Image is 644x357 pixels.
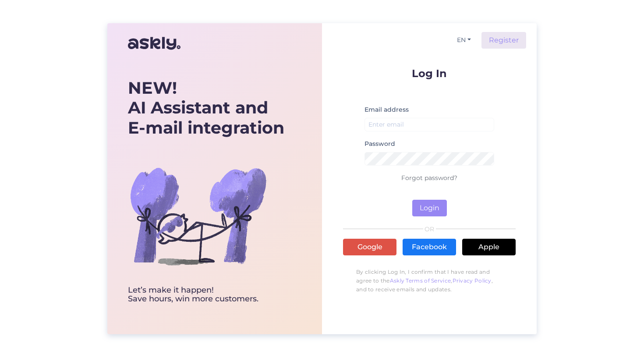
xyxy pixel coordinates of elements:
a: Register [481,32,526,49]
p: By clicking Log In, I confirm that I have read and agree to the , , and to receive emails and upd... [343,263,516,298]
div: AI Assistant and E-mail integration [128,78,284,138]
a: Privacy Policy [453,277,492,284]
label: Email address [364,105,409,114]
p: Log In [343,68,516,79]
img: bg-askly [128,146,268,286]
a: Forgot password? [401,174,457,182]
a: Apple [462,239,516,255]
input: Enter email [364,118,494,131]
b: NEW! [128,78,177,98]
span: OR [423,226,436,232]
label: Password [364,139,395,148]
button: Login [412,200,447,216]
div: Let’s make it happen! Save hours, win more customers. [128,286,284,304]
a: Askly Terms of Service [390,277,451,284]
img: Askly [128,33,180,54]
a: Facebook [403,239,456,255]
a: Google [343,239,396,255]
button: EN [453,34,474,46]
